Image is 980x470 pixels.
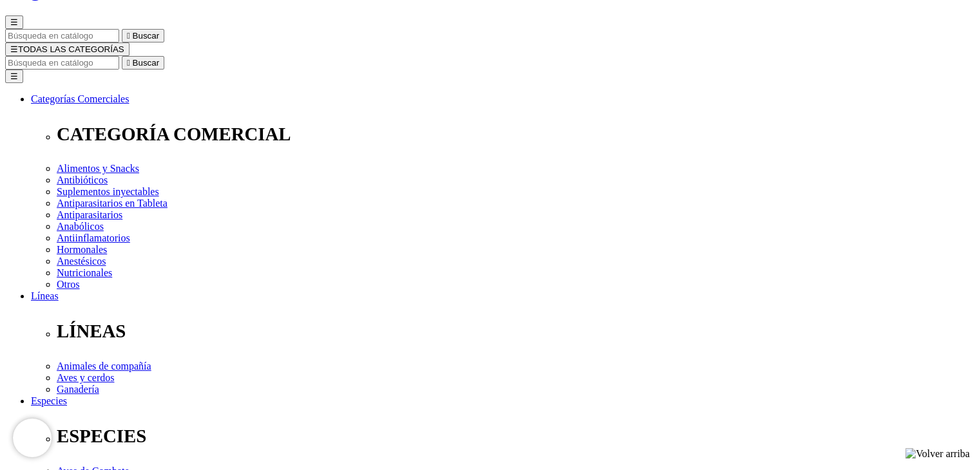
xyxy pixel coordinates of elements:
span: Buscar [133,31,159,41]
p: LÍNEAS [57,321,975,342]
input: Buscar [5,29,119,42]
a: Nutricionales [57,267,112,278]
iframe: Brevo live chat [13,418,52,457]
a: Antiinflamatorios [57,232,130,243]
a: Aves y cerdos [57,372,114,383]
i:  [127,58,130,68]
button:  Buscar [122,29,164,42]
a: Otros [57,279,80,290]
button:  Buscar [122,56,164,70]
span: Buscar [133,58,159,68]
a: Antibióticos [57,174,108,185]
button: ☰ [5,15,23,29]
a: Alimentos y Snacks [57,163,139,174]
a: Categorías Comerciales [31,93,129,104]
a: Anabólicos [57,221,104,232]
button: ☰ [5,70,23,83]
a: Antiparasitarios [57,209,122,220]
span: ☰ [10,17,18,27]
img: Volver arriba [905,448,970,460]
a: Especies [31,395,67,406]
p: ESPECIES [57,426,975,447]
a: Ganadería [57,384,99,395]
a: Líneas [31,290,59,301]
input: Buscar [5,56,119,70]
p: CATEGORÍA COMERCIAL [57,124,975,145]
a: Anestésicos [57,256,106,267]
i:  [127,31,130,41]
a: Suplementos inyectables [57,186,159,197]
a: Antiparasitarios en Tableta [57,198,168,209]
a: Animales de compañía [57,361,151,371]
span: ☰ [10,44,18,54]
button: ☰TODAS LAS CATEGORÍAS [5,42,130,56]
a: Hormonales [57,244,107,255]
